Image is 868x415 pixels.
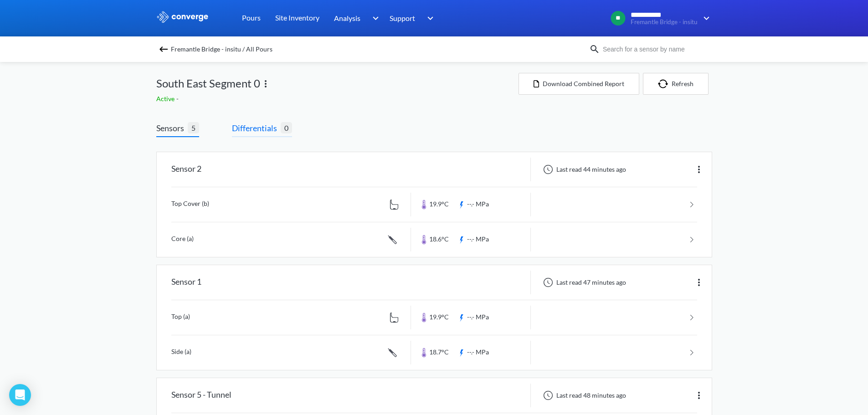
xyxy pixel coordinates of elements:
div: Sensor 1 [171,271,201,294]
img: more.svg [260,78,271,89]
img: icon-search.svg [589,44,600,55]
span: Support [390,12,415,24]
img: more.svg [693,277,704,288]
span: - [176,95,180,102]
span: Active [156,95,176,102]
span: Fremantle Bridge - insitu / All Pours [171,43,272,56]
img: backspace.svg [158,44,169,55]
img: more.svg [693,164,704,175]
div: Last read 47 minutes ago [538,277,629,288]
div: Open Intercom Messenger [9,384,31,406]
div: Last read 44 minutes ago [538,164,629,175]
button: Download Combined Report [519,73,639,95]
span: 0 [281,122,292,133]
input: Search for a sensor by name [600,44,710,54]
div: Sensor 5 - Tunnel [171,384,231,407]
span: Differentials [232,122,281,134]
span: 5 [188,122,199,133]
div: Sensor 2 [171,158,201,181]
img: downArrow.svg [366,13,381,24]
div: Last read 48 minutes ago [538,390,629,401]
img: more.svg [693,390,704,401]
img: logo_ewhite.svg [156,11,209,23]
span: Analysis [334,12,360,24]
span: Fremantle Bridge - insitu [631,19,698,26]
button: Refresh [643,73,709,95]
span: Sensors [156,122,188,134]
img: icon-refresh.svg [658,79,672,88]
img: icon-file.svg [534,80,539,87]
img: downArrow.svg [421,13,436,24]
img: downArrow.svg [698,13,712,24]
span: South East Segment 0 [156,75,260,92]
